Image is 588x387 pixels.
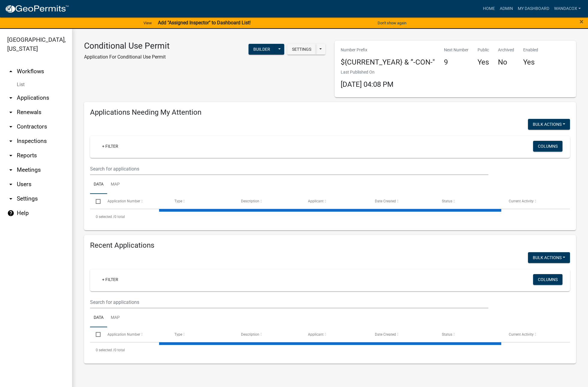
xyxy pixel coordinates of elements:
i: arrow_drop_down [7,181,14,188]
i: arrow_drop_down [7,166,14,174]
datatable-header-cell: Application Number [101,327,168,342]
datatable-header-cell: Select [90,194,101,208]
input: Search for applications [90,296,488,308]
datatable-header-cell: Application Number [101,194,168,208]
a: Admin [497,3,515,14]
span: Status [442,332,452,337]
a: + Filter [97,141,123,152]
h4: Applications Needing My Attention [90,108,570,117]
span: Description [241,332,259,337]
i: arrow_drop_down [7,123,14,130]
h4: Yes [478,58,489,67]
datatable-header-cell: Date Created [369,327,436,342]
span: [DATE] 04:08 PM [341,80,394,89]
span: Current Activity [509,199,534,203]
strong: Add "Assigned Inspector" to Dashboard List! [158,20,251,26]
span: Description [241,199,259,203]
i: arrow_drop_down [7,195,14,202]
datatable-header-cell: Current Activity [503,327,570,342]
i: arrow_drop_down [7,109,14,116]
datatable-header-cell: Applicant [302,194,369,208]
datatable-header-cell: Applicant [302,327,369,342]
a: Map [107,175,123,194]
span: Type [174,199,182,203]
h4: Yes [523,58,538,67]
datatable-header-cell: Description [235,327,302,342]
datatable-header-cell: Status [436,327,503,342]
button: Bulk Actions [528,252,570,263]
input: Search for applications [90,163,488,175]
a: Data [90,308,107,328]
datatable-header-cell: Type [168,194,235,208]
button: Don't show again [375,18,409,28]
span: Status [442,199,452,203]
button: Settings [287,44,316,55]
div: 0 total [90,343,570,358]
h4: No [498,58,514,67]
a: Map [107,308,123,328]
a: View [141,18,154,28]
i: arrow_drop_down [7,152,14,159]
datatable-header-cell: Status [436,194,503,208]
datatable-header-cell: Description [235,194,302,208]
span: 0 selected / [96,348,114,352]
datatable-header-cell: Select [90,327,101,342]
datatable-header-cell: Date Created [369,194,436,208]
i: arrow_drop_down [7,138,14,145]
h3: Conditional Use Permit [84,41,170,51]
button: Columns [533,141,562,152]
span: Applicant [308,199,324,203]
button: Close [580,18,583,25]
div: 0 total [90,209,570,224]
p: Archived [498,47,514,53]
i: help [7,210,14,217]
i: arrow_drop_down [7,94,14,101]
i: arrow_drop_up [7,68,14,75]
h4: ${CURRENT_YEAR} & ”-CON-" [341,58,435,67]
button: Bulk Actions [528,119,570,130]
h4: Recent Applications [90,241,570,250]
a: Data [90,175,107,194]
span: Date Created [375,199,396,203]
datatable-header-cell: Type [168,327,235,342]
a: Home [481,3,497,14]
p: Number Prefix [341,47,435,53]
button: Columns [533,274,562,285]
h4: 9 [444,58,469,67]
p: Last Published On [341,69,394,75]
datatable-header-cell: Current Activity [503,194,570,208]
span: × [580,17,583,26]
span: Application Number [107,199,140,203]
span: Current Activity [509,332,534,337]
span: Applicant [308,332,324,337]
span: Type [174,332,182,337]
span: Date Created [375,332,396,337]
p: Public [478,47,489,53]
p: Application For Conditional Use Permit [84,53,170,61]
p: Enabled [523,47,538,53]
span: 0 selected / [96,215,114,219]
span: Application Number [107,332,140,337]
a: My Dashboard [515,3,552,14]
a: WandaCox [552,3,583,14]
button: Builder [249,44,275,55]
a: + Filter [97,274,123,285]
p: Next Number [444,47,469,53]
